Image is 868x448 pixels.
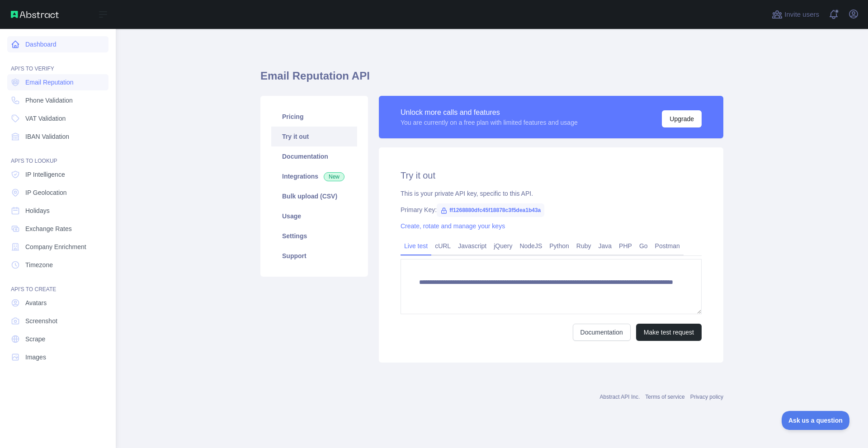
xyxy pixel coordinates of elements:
[25,206,50,215] span: Holidays
[324,172,344,181] span: New
[25,224,72,233] span: Exchange Rates
[25,132,69,141] span: IBAN Validation
[437,203,544,217] span: ff1268880dfc45f18878c3f5dea1b43a
[7,184,108,201] a: IP Geolocation
[615,239,636,253] a: PHP
[271,146,357,166] a: Documentation
[271,206,357,226] a: Usage
[25,260,53,269] span: Timezone
[401,239,431,253] a: Live test
[645,394,684,400] a: Terms of service
[271,246,357,266] a: Support
[7,128,108,145] a: IBAN Validation
[7,257,108,273] a: Timezone
[7,166,108,183] a: IP Intelligence
[7,36,108,52] a: Dashboard
[25,353,46,362] span: Images
[401,169,702,182] h2: Try it out
[636,239,651,253] a: Go
[7,203,108,219] a: Holidays
[7,275,108,293] div: API'S TO CREATE
[784,9,819,20] span: Invite users
[401,205,702,214] div: Primary Key:
[25,188,67,197] span: IP Geolocation
[782,411,850,430] iframe: Toggle Customer Support
[651,239,684,253] a: Postman
[7,331,108,347] a: Scrape
[271,186,357,206] a: Bulk upload (CSV)
[595,239,616,253] a: Java
[401,118,578,127] div: You are currently on a free plan with limited features and usage
[11,11,59,18] img: Abstract API
[271,166,357,186] a: Integrations New
[516,239,546,253] a: NodeJS
[271,107,357,127] a: Pricing
[573,239,595,253] a: Ruby
[7,349,108,365] a: Images
[7,92,108,108] a: Phone Validation
[573,324,631,341] a: Documentation
[401,222,505,230] a: Create, rotate and manage your keys
[25,298,47,307] span: Avatars
[7,239,108,255] a: Company Enrichment
[25,78,74,87] span: Email Reputation
[25,114,66,123] span: VAT Validation
[690,394,723,400] a: Privacy policy
[401,107,578,118] div: Unlock more calls and features
[7,221,108,237] a: Exchange Rates
[7,110,108,127] a: VAT Validation
[7,74,108,90] a: Email Reputation
[271,127,357,146] a: Try it out
[600,394,640,400] a: Abstract API Inc.
[25,316,57,325] span: Screenshot
[662,110,702,127] button: Upgrade
[25,96,73,105] span: Phone Validation
[7,146,108,165] div: API'S TO LOOKUP
[271,226,357,246] a: Settings
[546,239,573,253] a: Python
[25,242,86,251] span: Company Enrichment
[25,335,45,344] span: Scrape
[7,295,108,311] a: Avatars
[25,170,65,179] span: IP Intelligence
[431,239,454,253] a: cURL
[454,239,490,253] a: Javascript
[7,54,108,72] div: API'S TO VERIFY
[636,324,702,341] button: Make test request
[401,189,702,198] div: This is your private API key, specific to this API.
[260,69,723,90] h1: Email Reputation API
[7,313,108,329] a: Screenshot
[490,239,516,253] a: jQuery
[770,7,821,22] button: Invite users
